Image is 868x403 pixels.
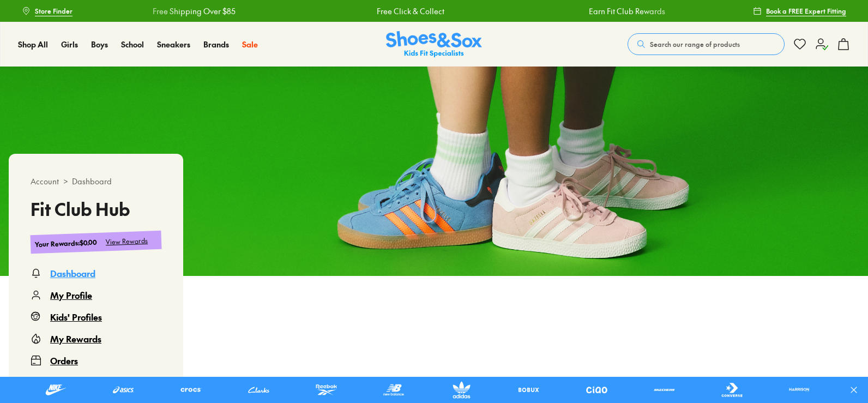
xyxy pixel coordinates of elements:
span: Boys [91,39,108,50]
a: Free Click & Collect [375,5,443,17]
a: My Rewards [31,332,161,345]
div: Kids' Profiles [50,310,102,323]
a: Store Finder [22,1,73,21]
a: Kids' Profiles [31,310,161,323]
span: Sale [242,39,258,50]
span: Search our range of products [650,39,740,49]
div: My Rewards [50,332,101,345]
span: Brands [203,39,229,50]
a: Shoes & Sox [386,31,482,58]
div: View Rewards [106,236,148,247]
div: Your Rewards : $0.00 [35,237,98,249]
div: Addresses [50,376,92,389]
h3: Fit Club Hub [31,200,161,218]
a: Sale [242,39,258,50]
a: Dashboard [31,267,161,280]
span: Shop All [18,39,48,50]
span: Account [31,176,59,187]
span: School [121,39,144,50]
a: Boys [91,39,108,50]
a: School [121,39,144,50]
a: Book a FREE Expert Fitting [753,1,846,21]
a: Sneakers [157,39,190,50]
button: Search our range of products [628,33,785,55]
img: SNS_Logo_Responsive.svg [386,31,482,58]
span: Dashboard [72,176,112,187]
div: My Profile [50,288,92,302]
span: Book a FREE Expert Fitting [766,6,846,16]
span: Girls [61,39,78,50]
span: Sneakers [157,39,190,50]
a: My Profile [31,288,161,302]
div: Dashboard [50,267,95,280]
a: Girls [61,39,78,50]
span: > [63,176,68,187]
a: Free Shipping Over $85 [150,5,233,17]
a: Addresses [31,376,161,389]
a: Brands [203,39,229,50]
a: Earn Fit Club Rewards [587,5,664,17]
span: Store Finder [35,6,73,16]
a: Shop All [18,39,48,50]
a: Orders [31,354,161,367]
div: Orders [50,354,78,367]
